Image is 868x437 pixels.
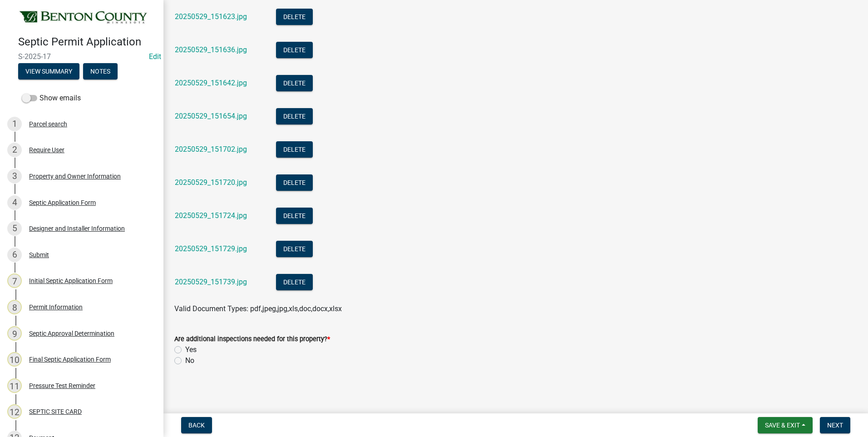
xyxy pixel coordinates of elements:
button: Notes [83,63,118,79]
button: Delete [276,274,313,290]
label: Are additional inspections needed for this property? [174,336,330,343]
div: Submit [29,252,49,258]
wm-modal-confirm: Delete Document [276,113,313,121]
span: Valid Document Types: pdf,jpeg,jpg,xls,doc,docx,xlsx [174,304,342,313]
div: Septic Approval Determination [29,330,114,337]
div: 12 [7,404,22,419]
div: Parcel search [29,121,67,127]
button: Delete [276,208,313,224]
a: 20250529_151720.jpg [175,178,247,187]
span: S-2025-17 [18,52,145,61]
a: Edit [149,52,161,61]
div: Designer and Installer Information [29,225,125,232]
div: Property and Owner Information [29,173,121,179]
button: Delete [276,141,313,158]
wm-modal-confirm: Notes [83,68,118,75]
div: 8 [7,300,22,314]
a: 20250529_151654.jpg [175,112,247,120]
div: Require User [29,147,64,153]
div: 11 [7,378,22,393]
wm-modal-confirm: Edit Application Number [149,52,161,61]
div: 4 [7,195,22,210]
wm-modal-confirm: Delete Document [276,13,313,22]
span: Back [188,422,205,429]
button: Delete [276,9,313,25]
div: 2 [7,143,22,157]
h4: Septic Permit Application [18,35,156,49]
span: Next [827,422,843,429]
div: SEPTIC SITE CARD [29,408,82,415]
wm-modal-confirm: Delete Document [276,245,313,254]
label: Yes [185,344,197,355]
a: 20250529_151739.jpg [175,278,247,286]
label: No [185,355,194,366]
wm-modal-confirm: Delete Document [276,278,313,287]
div: Pressure Test Reminder [29,382,95,389]
wm-modal-confirm: Delete Document [276,46,313,55]
div: 5 [7,221,22,236]
wm-modal-confirm: Delete Document [276,79,313,88]
div: Permit Information [29,304,83,310]
div: 9 [7,326,22,341]
div: Final Septic Application Form [29,356,111,363]
div: 3 [7,169,22,184]
button: Delete [276,108,313,124]
a: 20250529_151702.jpg [175,145,247,154]
wm-modal-confirm: Delete Document [276,179,313,188]
label: Show emails [22,93,81,104]
a: 20250529_151724.jpg [175,211,247,220]
a: 20250529_151729.jpg [175,244,247,253]
div: 1 [7,117,22,131]
a: 20250529_151636.jpg [175,45,247,54]
wm-modal-confirm: Delete Document [276,146,313,154]
button: Delete [276,75,313,91]
img: Benton County, Minnesota [18,10,149,26]
a: 20250529_151623.jpg [175,12,247,21]
button: Delete [276,42,313,58]
button: Delete [276,174,313,191]
div: 6 [7,248,22,262]
wm-modal-confirm: Summary [18,68,79,75]
button: Save & Exit [758,417,813,433]
button: Back [181,417,212,433]
button: Delete [276,241,313,257]
button: View Summary [18,63,79,79]
div: 7 [7,273,22,288]
wm-modal-confirm: Delete Document [276,212,313,221]
button: Next [820,417,850,433]
div: Initial Septic Application Form [29,278,113,284]
span: Save & Exit [765,422,800,429]
div: Septic Application Form [29,199,96,206]
a: 20250529_151642.jpg [175,79,247,87]
div: 10 [7,352,22,367]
